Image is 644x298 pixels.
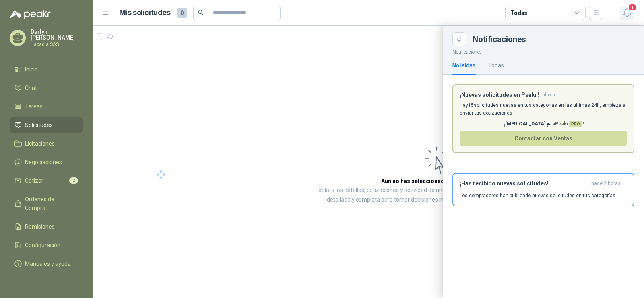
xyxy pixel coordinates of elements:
[460,102,627,117] p: Hay 15 solicitudes nuevas en tus categorías en las ultimas 24h, empieza a enviar tus cotizaciones
[488,61,504,70] div: Todas
[452,173,634,206] button: ¡Has recibido nuevas solicitudes!hace 2 horas Los compradores han publicado nuevas solicitudes en...
[25,121,53,129] span: Solicitudes
[69,177,78,184] span: 2
[542,92,555,98] span: ahora
[25,139,55,148] span: Licitaciones
[119,7,171,19] h1: Mis solicitudes
[591,180,621,187] span: hace 2 horas
[620,6,634,20] button: 1
[452,61,475,70] div: No leídas
[25,83,37,92] span: Chat
[31,42,83,47] p: Habadia SAS
[31,29,83,40] p: Darlyn [PERSON_NAME]
[460,92,539,98] h3: ¡Nuevas solicitudes en Peakr!
[10,62,83,77] a: Inicio
[198,10,204,15] span: search
[510,8,527,17] div: Todas
[25,259,71,268] span: Manuales y ayuda
[10,136,83,151] a: Licitaciones
[25,158,62,167] span: Negociaciones
[10,99,83,114] a: Tareas
[452,32,466,46] button: Close
[10,219,83,234] a: Remisiones
[10,192,83,216] a: Órdenes de Compra
[443,46,644,56] p: Notificaciones
[460,192,617,199] p: Los compradores han publicado nuevas solicitudes en tus categorías.
[25,102,43,111] span: Tareas
[10,154,83,170] a: Negociaciones
[25,195,75,213] span: Órdenes de Compra
[25,65,38,74] span: Inicio
[25,241,60,250] span: Configuración
[569,121,582,127] span: PRO
[10,80,83,96] a: Chat
[177,8,187,18] span: 0
[10,173,83,188] a: Cotizar2
[460,131,627,146] button: Contactar con Ventas
[10,10,51,19] img: Logo peakr
[10,117,83,133] a: Solicitudes
[25,222,55,231] span: Remisiones
[25,176,43,185] span: Cotizar
[473,35,634,43] div: Notificaciones
[460,180,588,187] h3: ¡Has recibido nuevas solicitudes!
[555,121,582,127] span: Peakr
[460,120,627,128] p: ¡[MEDICAL_DATA] ya a !
[10,238,83,253] a: Configuración
[628,4,637,11] span: 1
[10,256,83,271] a: Manuales y ayuda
